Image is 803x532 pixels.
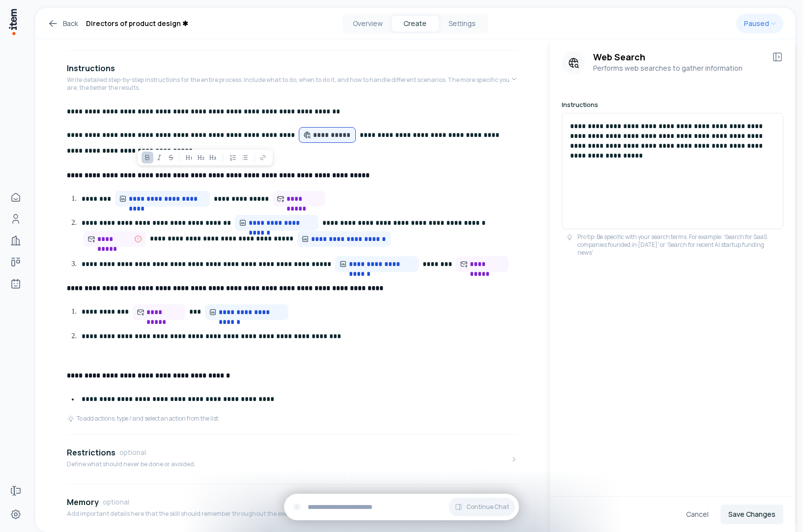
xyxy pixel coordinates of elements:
button: InstructionsWrite detailed step-by-step instructions for the entire process. Include what to do, ... [67,54,518,104]
a: Back [47,18,78,29]
button: Overview [344,16,392,31]
div: To add actions, type / and select an action from the list. [67,415,220,423]
h6: Instructions [562,101,783,109]
h4: Memory [67,496,99,508]
button: Save Changes [720,505,783,524]
img: Item Brain Logo [8,8,18,36]
a: Agents [6,274,26,293]
a: Settings [6,505,26,524]
h4: Restrictions [67,447,115,458]
div: InstructionsWrite detailed step-by-step instructions for the entire process. Include what to do, ... [67,104,518,430]
a: Forms [6,481,26,501]
button: MemoryoptionalAdd important details here that the skill should remember throughout the execution. [67,488,518,530]
p: Add important details here that the skill should remember throughout the execution. [67,510,308,518]
h4: Instructions [67,62,115,74]
p: Define what should never be done or avoided. [67,460,196,468]
span: Continue Chat [466,503,509,511]
span: optional [119,448,146,457]
a: Companies [6,231,26,250]
button: Link [257,152,269,163]
h3: Web Search [593,51,764,63]
h1: Directors of product design ✱ [86,18,188,29]
p: Write detailed step-by-step instructions for the entire process. Include what to do, when to do i... [67,76,510,92]
p: Performs web searches to gather information [593,63,764,74]
a: deals [6,252,26,272]
button: Cancel [678,505,717,524]
button: Continue Chat [449,498,515,516]
div: Continue Chat [284,494,519,520]
p: Pro tip: Be specific with your search terms. For example: 'Search for SaaS companies founded in [... [577,233,779,257]
button: Settings [439,16,486,31]
button: RestrictionsoptionalDefine what should never be done or avoided. [67,439,518,480]
a: Contacts [6,209,26,229]
a: Home [6,187,26,207]
button: Create [392,16,439,31]
span: optional [103,497,129,507]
